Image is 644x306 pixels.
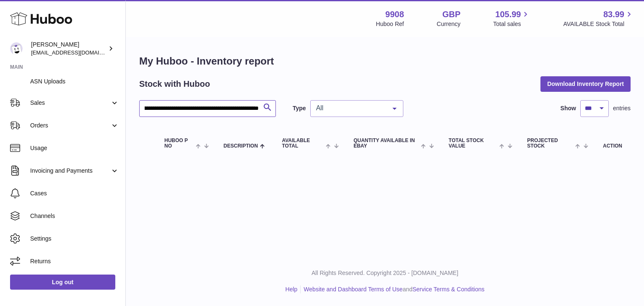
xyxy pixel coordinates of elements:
a: 105.99 Total sales [493,9,530,28]
span: 105.99 [495,9,521,20]
span: Total sales [493,20,530,28]
button: Download Inventory Report [540,76,631,91]
strong: GBP [442,9,460,20]
span: Quantity Available in eBay [353,138,419,149]
span: ASN Uploads [30,78,119,86]
a: Help [286,286,298,293]
strong: 9908 [385,9,404,20]
span: Cases [30,189,119,197]
h1: My Huboo - Inventory report [139,54,631,68]
label: Show [561,104,576,112]
span: [EMAIL_ADDRESS][DOMAIN_NAME] [31,49,123,56]
span: Channels [30,212,119,220]
span: All [314,104,386,112]
span: AVAILABLE Total [282,138,323,149]
span: Usage [30,144,119,152]
span: Returns [30,257,119,265]
p: All Rights Reserved. Copyright 2025 - [DOMAIN_NAME] [132,269,637,277]
div: Currency [437,20,461,28]
a: 83.99 AVAILABLE Stock Total [563,9,634,28]
span: Orders [30,122,110,130]
span: Sales [30,99,110,107]
div: Huboo Ref [376,20,404,28]
span: entries [613,104,631,112]
span: Total stock value [449,138,497,149]
li: and [301,285,484,293]
span: AVAILABLE Stock Total [563,20,634,28]
span: Projected Stock [527,138,573,149]
span: 83.99 [603,9,624,20]
a: Website and Dashboard Terms of Use [304,286,402,293]
a: Log out [10,275,115,290]
h2: Stock with Huboo [139,78,210,90]
a: Service Terms & Conditions [413,286,485,293]
span: Invoicing and Payments [30,167,110,175]
span: Description [223,143,258,149]
div: [PERSON_NAME] [31,41,106,57]
div: Action [603,143,622,149]
img: tbcollectables@hotmail.co.uk [10,42,23,55]
span: Huboo P no [164,138,194,149]
span: Settings [30,235,119,243]
label: Type [293,104,306,112]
